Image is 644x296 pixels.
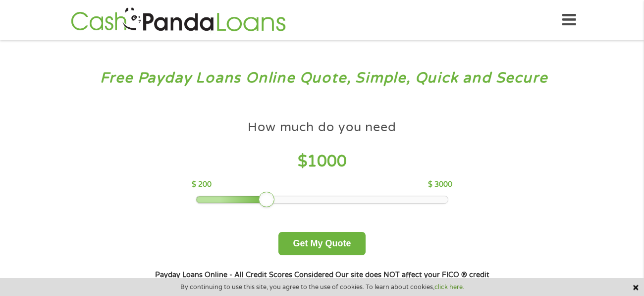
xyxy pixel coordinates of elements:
[180,284,464,291] span: By continuing to use this site, you agree to the use of cookies. To learn about cookies,
[307,152,347,171] span: 1000
[434,283,464,291] a: click here.
[278,232,365,255] button: Get My Quote
[192,179,212,190] p: $ 200
[29,69,616,87] h3: Free Payday Loans Online Quote, Simple, Quick and Secure
[192,151,452,172] h4: $
[206,271,489,291] strong: Our site does NOT affect your FICO ® credit score*
[68,6,289,34] img: GetLoanNow Logo
[428,179,452,190] p: $ 3000
[248,119,396,136] h4: How much do you need
[155,271,333,279] strong: Payday Loans Online - All Credit Scores Considered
